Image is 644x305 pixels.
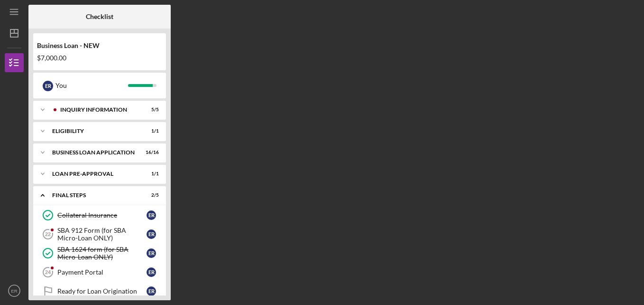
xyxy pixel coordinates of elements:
div: 5 / 5 [142,107,159,113]
text: ER [11,288,17,294]
a: Ready for Loan OriginationER [38,282,161,301]
a: 24Payment PortalER [38,263,161,282]
div: SBA 1624 form (for SBA Micro-Loan ONLY) [57,246,147,261]
button: ER [5,281,24,300]
div: E R [43,81,53,91]
tspan: 24 [45,269,51,275]
div: E R [147,267,156,277]
div: $7,000.00 [37,54,162,62]
div: You [55,77,128,94]
div: E R [147,210,156,220]
div: 16 / 16 [142,150,159,155]
div: ELIGIBILITY [52,128,135,134]
div: INQUIRY INFORMATION [60,107,135,113]
div: Business Loan - NEW [37,42,162,49]
div: E R [147,229,156,239]
div: Payment Portal [57,268,147,276]
div: Collateral Insurance [57,211,147,219]
div: BUSINESS LOAN APPLICATION [52,150,135,155]
div: E R [147,248,156,258]
div: E R [147,286,156,296]
div: LOAN PRE-APPROVAL [52,171,135,177]
div: FINAL STEPS [52,192,135,198]
a: 22SBA 912 Form (for SBA Micro-Loan ONLY)ER [38,225,161,244]
div: 2 / 5 [142,192,159,198]
div: SBA 912 Form (for SBA Micro-Loan ONLY) [57,227,147,242]
a: SBA 1624 form (for SBA Micro-Loan ONLY)ER [38,244,161,263]
div: 1 / 1 [142,171,159,177]
b: Checklist [86,13,113,20]
div: 1 / 1 [142,128,159,134]
div: Ready for Loan Origination [57,287,147,295]
tspan: 22 [45,231,51,237]
a: Collateral InsuranceER [38,206,161,225]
